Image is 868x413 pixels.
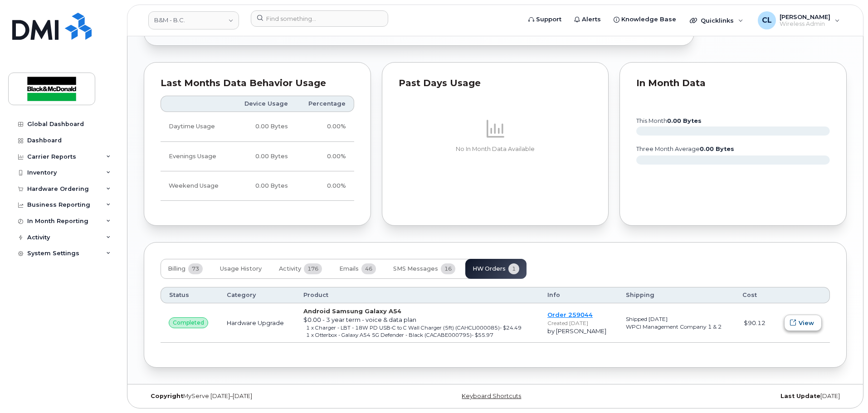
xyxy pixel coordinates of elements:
div: [DATE] [612,393,847,400]
td: 0.00 Bytes [232,171,296,201]
div: null&#013; [169,317,208,328]
span: CL [762,15,772,26]
a: B&M - B.C. [148,11,239,29]
span: Product [303,291,328,299]
td: Hardware Upgrade [219,303,295,343]
strong: Last Update [780,393,820,399]
a: Keyboard Shortcuts [462,393,521,399]
div: Created [DATE] [547,319,610,327]
td: Evenings Usage [161,142,232,171]
strong: Android Samsung Galaxy A54 [303,307,401,315]
td: 0.00% [296,112,354,141]
input: Find something... [251,10,388,27]
span: Status [169,291,189,299]
text: this month [636,117,702,124]
tspan: 0.00 Bytes [667,117,702,124]
span: View [799,319,814,327]
span: Alerts [582,15,601,24]
div: In Month Data [636,79,830,88]
a: Order 259044 [547,311,593,318]
tspan: 0.00 Bytes [700,146,734,152]
span: Activity [279,265,301,272]
strong: Copyright [151,393,183,399]
a: Knowledge Base [607,10,683,29]
th: Percentage [296,96,354,112]
span: Emails [339,265,359,272]
a: Support [522,10,568,29]
div: Shipped [DATE] [626,315,726,323]
td: 0.00 Bytes [232,142,296,171]
span: completed [173,319,204,327]
tr: Weekdays from 6:00pm to 8:00am [161,142,354,171]
tr: Friday from 6:00pm to Monday 8:00am [161,171,354,201]
p: No In Month Data Available [399,145,592,153]
text: three month average [636,146,734,152]
span: - $24.49 [500,325,522,331]
span: 176 [304,263,322,274]
span: 46 [361,263,376,274]
div: WPCI Management Company 1 & 2 [626,323,726,330]
div: Last Months Data Behavior Usage [161,79,354,88]
span: 16 [441,263,455,274]
td: 0.00% [296,142,354,171]
td: Daytime Usage [161,112,232,141]
div: Quicklinks [683,11,750,29]
span: Cost [742,291,757,299]
span: 73 [188,263,203,274]
a: Alerts [568,10,607,29]
span: SMS Messages [393,265,438,272]
div: Candice Leung [751,11,846,29]
div: by [PERSON_NAME] [547,327,610,335]
span: $0.00 - 3 year term - voice & data plan [303,316,416,323]
div: MyServe [DATE]–[DATE] [144,393,378,400]
button: View [784,315,822,331]
span: Knowledge Base [621,15,676,24]
span: Shipping [626,291,654,299]
td: Weekend Usage [161,171,232,201]
div: Past Days Usage [399,79,592,88]
span: Usage History [220,265,262,272]
span: Quicklinks [701,17,734,24]
td: 0.00 Bytes [232,112,296,141]
span: Billing [168,265,185,272]
span: Wireless Admin [780,20,830,28]
div: 1 x Charger - LBT - 18W PD USB-C to C Wall Charger (5ft) (CAHCLI000085) [306,324,531,331]
td: 0.00% [296,171,354,201]
span: Info [547,291,560,299]
span: Support [536,15,561,24]
span: Category [227,291,256,299]
th: Device Usage [232,96,296,112]
div: 1 x Otterbox - Galaxy A54 5G Defender - Black (CACABE000795) [306,331,531,339]
td: $90.12 [734,303,774,343]
span: - $55.97 [472,332,493,338]
span: [PERSON_NAME] [780,13,830,20]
